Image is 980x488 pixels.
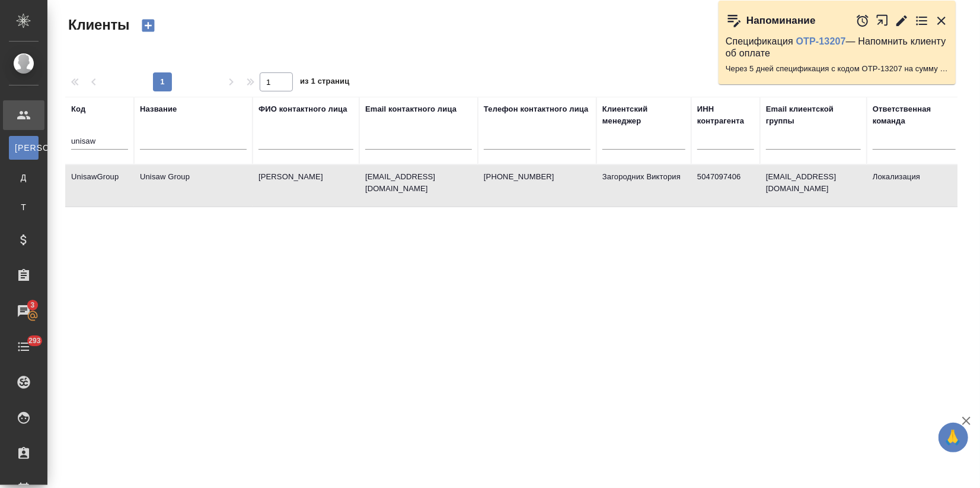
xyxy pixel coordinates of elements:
button: Создать [134,15,162,36]
div: Email клиентской группы [766,103,861,127]
div: Код [71,103,85,115]
div: ФИО контактного лица [258,103,347,115]
div: ИНН контрагента [697,103,754,127]
div: Телефон контактного лица [484,103,589,115]
button: Закрыть [934,14,949,28]
td: [EMAIL_ADDRESS][DOMAIN_NAME] [760,165,867,207]
div: Email контактного лица [365,103,457,115]
a: 293 [3,332,44,362]
span: 293 [21,335,48,347]
span: [PERSON_NAME] [15,142,33,154]
td: Загородних Виктория [596,165,691,207]
a: [PERSON_NAME] [9,136,39,160]
td: Unisaw Group [134,165,253,207]
a: Д [9,166,39,189]
span: Клиенты [65,15,129,34]
button: Редактировать [895,14,909,28]
button: Открыть в новой вкладке [876,8,889,33]
span: Д [15,172,33,183]
p: Напоминание [746,15,816,27]
button: 🙏 [938,423,968,452]
span: 🙏 [943,425,963,450]
a: Т [9,195,39,219]
p: [EMAIL_ADDRESS][DOMAIN_NAME] [365,171,472,195]
div: Ответственная команда [873,103,956,127]
span: из 1 страниц [300,74,350,91]
div: Клиентский менеджер [602,103,685,127]
button: Перейти в todo [915,14,929,28]
a: OTP-13207 [796,36,846,46]
p: [PHONE_NUMBER] [484,171,590,183]
td: Локализация [867,165,962,207]
td: [PERSON_NAME] [253,165,359,207]
a: 3 [3,296,44,326]
p: Спецификация — Напомнить клиенту об оплате [726,36,949,59]
span: Т [15,201,33,213]
p: Через 5 дней спецификация с кодом OTP-13207 на сумму 34490.54 RUB будет просрочена [726,63,949,75]
button: Отложить [855,14,870,28]
span: 3 [23,299,42,311]
div: Название [140,103,177,115]
td: UnisawGroup [65,165,134,207]
td: 5047097406 [691,165,760,207]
